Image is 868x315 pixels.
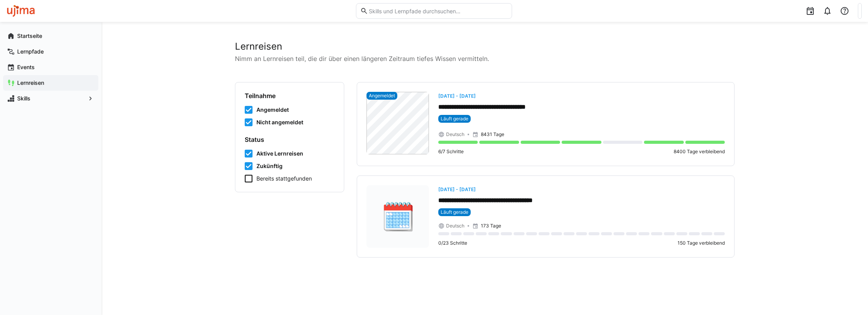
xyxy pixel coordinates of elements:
[368,7,508,14] input: Skills und Lernpfade durchsuchen…
[446,131,464,138] span: Deutsch
[674,149,725,155] p: 8400 Tage verbleibend
[256,118,303,126] span: Nicht angemeldet
[256,150,303,157] span: Aktive Lernreisen
[438,149,464,155] p: 6/7 Schritte
[256,162,283,170] span: Zukünftig
[369,93,395,99] span: Angemeldet
[235,41,735,52] h2: Lernreisen
[256,106,289,114] span: Angemeldet
[438,186,476,192] span: [DATE] - [DATE]
[441,116,468,122] span: Läuft gerade
[256,175,312,183] span: Bereits stattgefunden
[481,223,501,229] p: 173 Tage
[235,54,735,63] p: Nimm an Lernreisen teil, die dir über einen längeren Zeitraum tiefes Wissen vermitteln.
[245,136,334,143] h4: Status
[446,223,464,229] span: Deutsch
[438,93,476,99] span: [DATE] - [DATE]
[678,240,725,246] p: 150 Tage verbleibend
[481,131,504,138] p: 8431 Tage
[441,209,468,215] span: Läuft gerade
[438,240,467,246] p: 0/23 Schritte
[366,185,429,248] div: 🗓️
[245,92,334,100] h4: Teilnahme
